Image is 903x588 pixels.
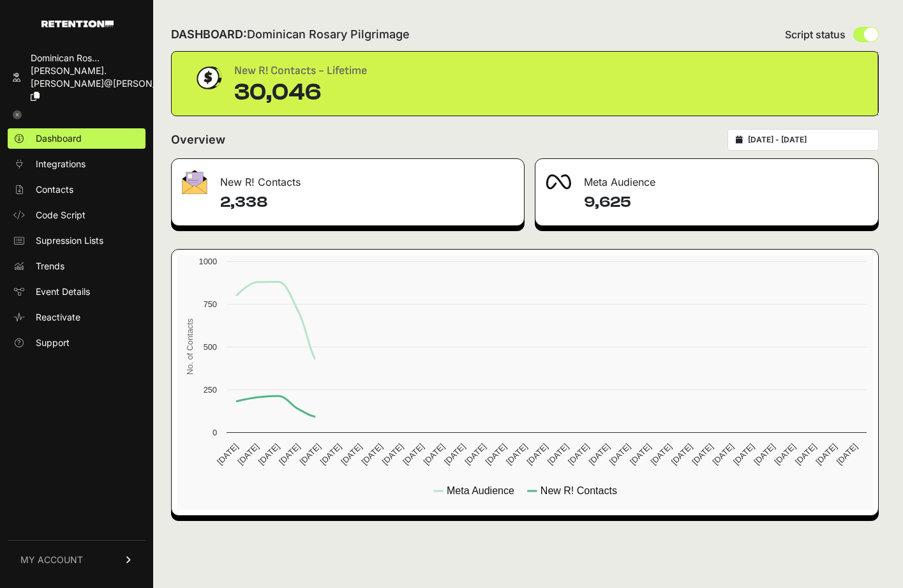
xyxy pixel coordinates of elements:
text: [DATE] [215,442,240,467]
span: Trends [36,260,64,273]
img: Retention.com [41,20,114,27]
text: [DATE] [504,442,529,467]
text: [DATE] [422,442,447,467]
img: fa-meta-2f981b61bb99beabf952f7030308934f19ce035c18b003e963880cc3fabeebb7.png [546,174,571,190]
text: [DATE] [484,442,509,467]
div: New R! Contacts [172,159,524,197]
text: [DATE] [318,442,343,467]
img: fa-envelope-19ae18322b30453b285274b1b8af3d052b27d846a4fbe8435d1a52b978f639a2.png [182,170,207,194]
text: [DATE] [628,442,653,467]
a: Reactivate [8,307,146,328]
text: [DATE] [339,442,364,467]
span: Script status [785,27,846,42]
text: 250 [204,385,217,395]
text: [DATE] [360,442,385,467]
a: Support [8,333,146,353]
text: [DATE] [566,442,591,467]
span: Reactivate [36,311,80,324]
a: Integrations [8,154,146,174]
text: [DATE] [835,442,860,467]
a: MY ACCOUNT [8,540,146,579]
div: Meta Audience [535,159,879,197]
text: 1000 [199,257,217,266]
text: [DATE] [690,442,715,467]
text: New R! Contacts [541,485,617,496]
text: 750 [204,299,217,309]
text: [DATE] [463,442,488,467]
text: [DATE] [752,442,777,467]
div: Dominican Ros... [31,52,194,64]
span: Dominican Rosary Pilgrimage [247,27,410,41]
h2: DASHBOARD: [171,26,410,43]
a: Trends [8,256,146,276]
a: Contacts [8,179,146,200]
text: [DATE] [257,442,281,467]
text: [DATE] [814,442,839,467]
span: Contacts [36,183,73,196]
text: 500 [204,342,217,352]
text: [DATE] [525,442,549,467]
a: Event Details [8,282,146,302]
text: [DATE] [711,442,736,467]
text: 0 [213,428,217,437]
text: No. of Contacts [185,319,195,375]
span: [PERSON_NAME].[PERSON_NAME]@[PERSON_NAME]... [31,65,194,89]
h4: 2,338 [220,192,514,213]
span: Dashboard [36,132,82,145]
text: [DATE] [731,442,756,467]
span: Support [36,336,70,349]
span: Supression Lists [36,234,103,247]
text: [DATE] [586,442,611,467]
h4: 9,625 [584,192,869,213]
a: Dominican Ros... [PERSON_NAME].[PERSON_NAME]@[PERSON_NAME]... [8,48,146,107]
a: Dashboard [8,128,146,149]
span: MY ACCOUNT [20,554,83,566]
text: [DATE] [546,442,571,467]
span: Event Details [36,285,90,298]
text: Meta Audience [447,485,514,496]
text: [DATE] [401,442,426,467]
div: 30,046 [234,80,367,105]
span: Integrations [36,158,86,170]
h2: Overview [171,131,225,149]
span: Code Script [36,209,86,222]
text: [DATE] [793,442,818,467]
text: [DATE] [235,442,260,467]
img: dollar-coin-05c43ed7efb7bc0c12610022525b4bbbb207c7efeef5aecc26f025e68dcafac9.png [192,62,224,94]
a: Code Script [8,205,146,225]
a: Supression Lists [8,230,146,251]
div: New R! Contacts - Lifetime [234,62,367,80]
text: [DATE] [277,442,302,467]
text: [DATE] [442,442,467,467]
text: [DATE] [608,442,632,467]
text: [DATE] [773,442,798,467]
text: [DATE] [648,442,673,467]
text: [DATE] [669,442,694,467]
text: [DATE] [297,442,322,467]
text: [DATE] [380,442,405,467]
